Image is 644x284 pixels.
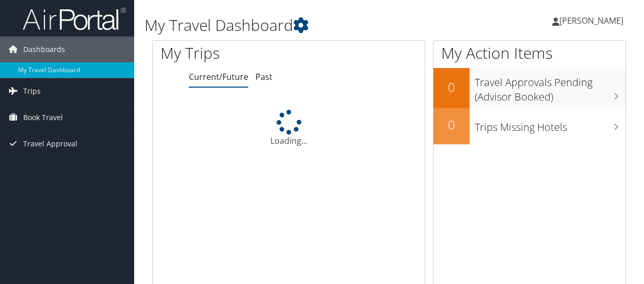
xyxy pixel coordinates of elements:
a: 0Trips Missing Hotels [433,108,625,144]
div: Loading... [153,110,425,147]
span: Dashboards [23,37,65,62]
a: Current/Future [189,71,248,82]
h1: My Trips [160,42,304,64]
h1: My Action Items [433,42,625,64]
h2: 0 [433,116,470,133]
a: [PERSON_NAME] [552,5,634,36]
a: Past [255,71,272,82]
h3: Trips Missing Hotels [475,115,625,135]
span: Trips [23,78,41,104]
h1: My Travel Dashboard [144,14,471,36]
span: Travel Approval [23,131,77,157]
h2: 0 [433,78,470,96]
a: 0Travel Approvals Pending (Advisor Booked) [433,68,625,108]
img: airportal-logo.png [23,7,126,31]
span: Book Travel [23,105,63,130]
h3: Travel Approvals Pending (Advisor Booked) [475,70,625,104]
span: [PERSON_NAME] [559,15,623,26]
